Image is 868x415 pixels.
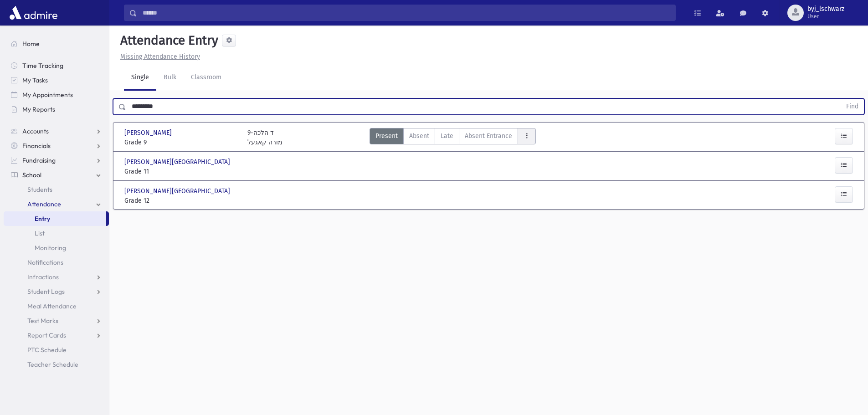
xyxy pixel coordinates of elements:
a: Test Marks [4,313,109,328]
span: Present [375,131,398,141]
span: Home [22,40,40,48]
a: My Appointments [4,87,109,102]
a: List [4,226,109,241]
span: [PERSON_NAME][GEOGRAPHIC_DATA] [124,157,232,167]
div: 9-ד הלכה מורה קאגעל [247,128,282,147]
a: Bulk [156,65,184,91]
a: Monitoring [4,241,109,255]
a: Students [4,182,109,197]
a: Notifications [4,255,109,270]
a: Infractions [4,270,109,284]
span: Grade 11 [124,167,238,176]
a: Report Cards [4,328,109,343]
a: Financials [4,138,109,153]
span: Report Cards [27,331,66,339]
span: My Tasks [22,76,48,84]
span: Absent [409,131,429,141]
span: Entry [35,215,50,223]
span: My Reports [22,105,55,113]
a: Attendance [4,197,109,211]
span: Time Tracking [22,61,63,70]
a: PTC Schedule [4,343,109,357]
h5: Attendance Entry [117,33,218,48]
span: My Appointments [22,91,73,99]
a: Student Logs [4,284,109,299]
span: Grade 12 [124,196,238,205]
a: Accounts [4,124,109,138]
span: Financials [22,142,51,150]
span: Fundraising [22,156,56,164]
span: Teacher Schedule [27,360,78,369]
span: Attendance [27,200,61,208]
span: byj_lschwarz [807,5,844,13]
a: My Tasks [4,73,109,87]
button: Find [841,99,864,114]
a: Single [124,65,156,91]
a: Fundraising [4,153,109,168]
a: Classroom [184,65,229,91]
a: My Reports [4,102,109,117]
span: List [35,229,45,237]
span: School [22,171,41,179]
a: Home [4,36,109,51]
span: Infractions [27,273,59,281]
span: Monitoring [35,244,66,252]
div: AttTypes [370,128,536,147]
a: School [4,168,109,182]
span: [PERSON_NAME][GEOGRAPHIC_DATA] [124,186,232,196]
u: Missing Attendance History [120,53,200,61]
span: User [807,13,844,20]
span: Late [441,131,453,141]
span: Student Logs [27,287,65,296]
span: [PERSON_NAME] [124,128,174,138]
span: Students [27,185,52,194]
a: Missing Attendance History [117,53,200,61]
span: Absent Entrance [465,131,512,141]
a: Entry [4,211,106,226]
a: Teacher Schedule [4,357,109,372]
span: PTC Schedule [27,346,67,354]
a: Time Tracking [4,58,109,73]
span: Test Marks [27,317,58,325]
span: Notifications [27,258,63,266]
span: Meal Attendance [27,302,77,310]
span: Accounts [22,127,49,135]
a: Meal Attendance [4,299,109,313]
img: AdmirePro [7,4,60,22]
span: Grade 9 [124,138,238,147]
input: Search [137,5,675,21]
